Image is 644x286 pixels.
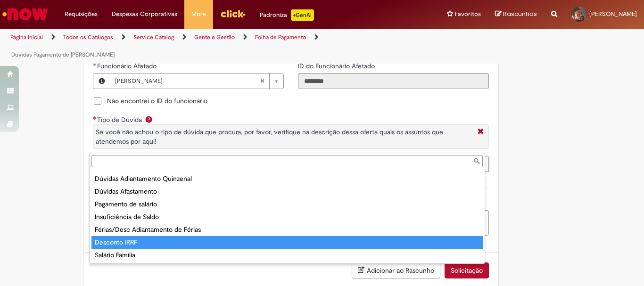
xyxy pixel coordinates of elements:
div: Pagamento de salário [91,198,483,211]
div: Salário Família [91,249,483,261]
div: Desconto IRRF [91,236,483,249]
div: Insuficiência de Saldo [91,211,483,223]
div: Férias/Desc Adiantamento de Férias [91,223,483,236]
div: Dúvidas Adiantamento Quinzenal [91,172,483,185]
div: Dúvidas Afastamento [91,185,483,198]
ul: Tipo de Dúvida [90,169,485,263]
